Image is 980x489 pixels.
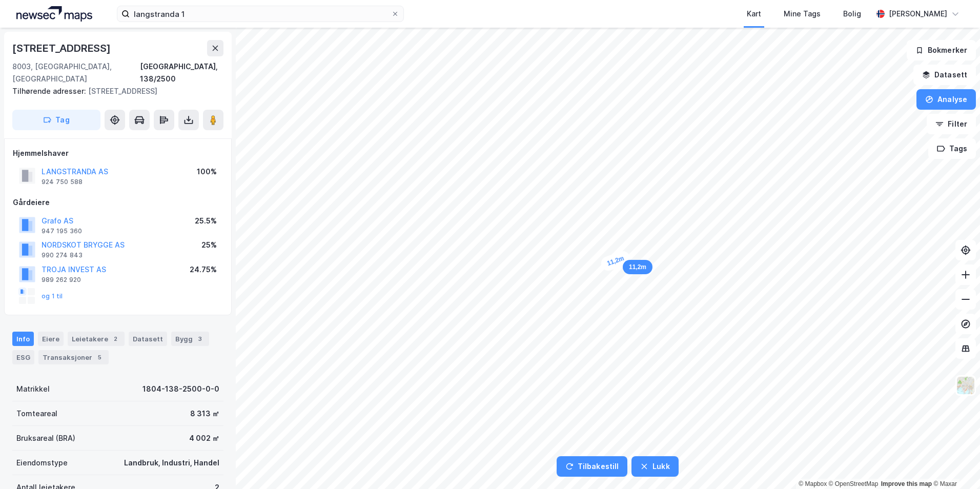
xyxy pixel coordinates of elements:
[110,334,120,344] div: 2
[829,480,879,487] a: OpenStreetMap
[16,407,57,420] div: Tomteareal
[12,40,113,56] div: [STREET_ADDRESS]
[13,196,223,209] div: Gårdeiere
[16,6,92,22] img: logo.a4113a55bc3d86da70a041830d287a7e.svg
[190,407,219,420] div: 8 313 ㎡
[799,480,827,487] a: Mapbox
[16,383,50,395] div: Matrikkel
[12,87,88,95] span: Tilhørende adresser:
[195,215,217,227] div: 25.5%
[928,138,976,159] button: Tags
[68,332,125,346] div: Leietakere
[42,227,82,235] div: 947 195 360
[42,251,83,259] div: 990 274 843
[190,263,217,276] div: 24.75%
[124,457,219,469] div: Landbruk, Industri, Handel
[16,432,75,444] div: Bruksareal (BRA)
[142,383,219,395] div: 1804-138-2500-0-0
[42,276,81,284] div: 989 262 920
[843,8,861,20] div: Bolig
[16,457,68,469] div: Eiendomstype
[94,352,105,362] div: 5
[916,89,976,110] button: Analyse
[881,480,932,487] a: Improve this map
[38,332,64,346] div: Eiere
[784,8,821,20] div: Mine Tags
[12,332,34,346] div: Info
[913,65,976,85] button: Datasett
[38,350,109,364] div: Transaksjoner
[12,85,215,97] div: [STREET_ADDRESS]
[599,249,632,273] div: Map marker
[130,6,391,22] input: Søk på adresse, matrikkel, gårdeiere, leietakere eller personer
[907,40,976,60] button: Bokmerker
[13,147,223,159] div: Hjemmelshaver
[889,8,947,20] div: [PERSON_NAME]
[12,60,140,85] div: 8003, [GEOGRAPHIC_DATA], [GEOGRAPHIC_DATA]
[189,432,219,444] div: 4 002 ㎡
[195,334,205,344] div: 3
[140,60,223,85] div: [GEOGRAPHIC_DATA], 138/2500
[129,332,167,346] div: Datasett
[623,260,652,274] div: Map marker
[42,178,83,186] div: 924 750 588
[927,114,976,134] button: Filter
[631,456,678,477] button: Lukk
[12,110,100,130] button: Tag
[929,440,980,489] iframe: Chat Widget
[201,239,217,251] div: 25%
[197,166,217,178] div: 100%
[12,350,34,364] div: ESG
[929,440,980,489] div: Kontrollprogram for chat
[171,332,209,346] div: Bygg
[956,376,975,395] img: Z
[747,8,761,20] div: Kart
[557,456,627,477] button: Tilbakestill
